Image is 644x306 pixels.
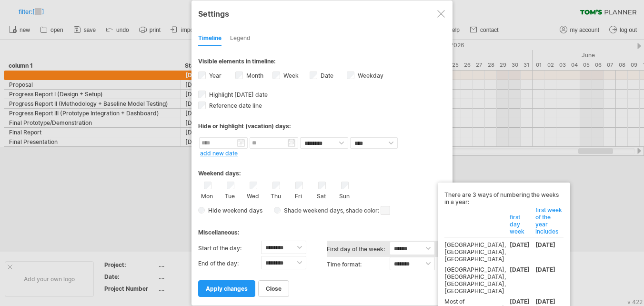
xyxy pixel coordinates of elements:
[444,265,506,296] td: [GEOGRAPHIC_DATA], [GEOGRAPHIC_DATA], [GEOGRAPHIC_DATA], [GEOGRAPHIC_DATA]
[198,256,261,271] label: End of the day:
[532,205,563,237] th: first week of the year includes
[201,191,213,200] label: Mon
[247,191,259,200] label: Wed
[198,241,261,256] label: Start of the day:
[230,31,251,46] div: Legend
[207,72,221,79] label: Year
[205,207,262,214] span: Hide weekend days
[356,72,383,79] label: Weekday
[327,257,390,272] label: Time format:
[198,280,255,297] a: apply changes
[338,191,350,200] label: Sun
[292,191,304,200] label: Fri
[327,242,390,257] label: first day of the week:
[532,265,563,296] td: [DATE]
[207,91,268,98] span: Highlight [DATE] date
[281,207,343,214] span: Shade weekend days
[198,31,221,46] div: Timeline
[198,220,446,238] div: Miscellaneous:
[200,150,238,157] a: add new date
[266,285,282,292] span: close
[506,205,532,237] th: first day week
[270,191,282,200] label: Thu
[315,191,327,200] label: Sat
[343,205,390,216] span: , shade color:
[258,280,289,297] a: close
[319,72,333,79] label: Date
[206,285,248,292] span: apply changes
[207,102,262,109] span: Reference date line
[198,5,446,22] div: Settings
[444,237,506,265] td: [GEOGRAPHIC_DATA], [GEOGRAPHIC_DATA], [GEOGRAPHIC_DATA]
[282,72,299,79] label: Week
[506,237,532,265] td: [DATE]
[381,206,390,215] span: click here to change the shade color
[198,58,446,68] div: Visible elements in timeline:
[244,72,263,79] label: Month
[224,191,236,200] label: Tue
[506,265,532,296] td: [DATE]
[198,161,446,179] div: Weekend days:
[532,237,563,265] td: [DATE]
[198,122,446,130] div: Hide or highlight (vacation) days:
